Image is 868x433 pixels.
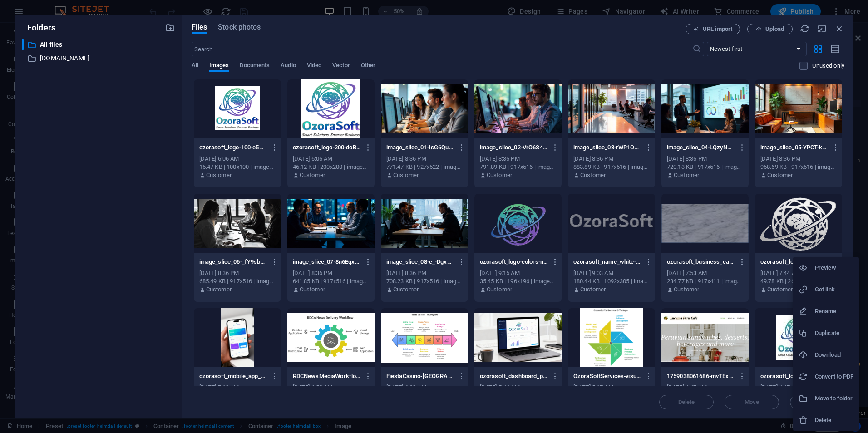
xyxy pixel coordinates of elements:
h6: Convert to PDF [815,371,853,382]
h6: Move to folder [815,393,853,404]
h6: Delete [815,415,853,426]
h6: Preview [815,262,853,273]
h6: Rename [815,306,853,317]
h6: Download [815,349,853,360]
h6: Duplicate [815,328,853,339]
h6: Get link [815,284,853,295]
